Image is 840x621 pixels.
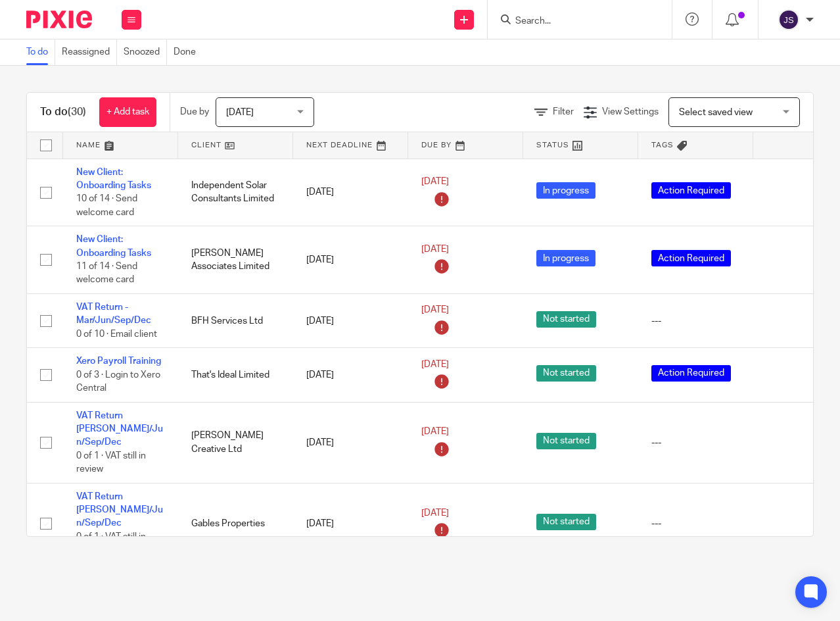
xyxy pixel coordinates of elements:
[536,182,595,199] span: In progress
[778,9,799,30] img: svg%3E
[26,39,55,65] a: To do
[99,97,156,127] a: + Add task
[536,365,596,382] span: Not started
[178,159,293,226] td: Independent Solar Consultants Limited
[651,365,731,382] span: Action Required
[421,360,449,369] span: [DATE]
[651,436,740,449] div: ---
[26,11,92,28] img: Pixie
[421,509,449,518] span: [DATE]
[180,105,209,118] p: Due by
[536,311,596,328] span: Not started
[76,451,146,474] span: 0 of 1 · VAT still in review
[602,107,659,116] span: View Settings
[293,226,408,294] td: [DATE]
[421,177,449,186] span: [DATE]
[293,294,408,348] td: [DATE]
[178,226,293,294] td: [PERSON_NAME] Associates Limited
[76,492,163,528] a: VAT Return [PERSON_NAME]/Jun/Sep/Dec
[293,348,408,402] td: [DATE]
[651,182,731,199] span: Action Required
[76,330,157,339] span: 0 of 10 · Email client
[62,39,117,65] a: Reassigned
[178,348,293,402] td: That's Ideal Limited
[40,105,86,119] h1: To do
[124,39,167,65] a: Snoozed
[68,107,86,117] span: (30)
[553,107,574,116] span: Filter
[76,168,151,190] a: New Client: Onboarding Tasks
[651,141,674,149] span: Tags
[293,159,408,226] td: [DATE]
[76,357,161,366] a: Xero Payroll Training
[293,483,408,564] td: [DATE]
[536,514,596,530] span: Not started
[178,294,293,348] td: BFH Services Ltd
[536,250,595,266] span: In progress
[76,411,163,447] a: VAT Return [PERSON_NAME]/Jun/Sep/Dec
[178,483,293,564] td: Gables Properties
[421,245,449,254] span: [DATE]
[293,402,408,483] td: [DATE]
[421,306,449,315] span: [DATE]
[76,532,146,555] span: 0 of 1 · VAT still in review
[679,108,753,117] span: Select saved view
[76,303,151,325] a: VAT Return - Mar/Jun/Sep/Dec
[514,16,632,28] input: Search
[421,428,449,437] span: [DATE]
[76,235,151,257] a: New Client: Onboarding Tasks
[76,370,160,393] span: 0 of 3 · Login to Xero Central
[651,314,740,328] div: ---
[651,517,740,530] div: ---
[178,402,293,483] td: [PERSON_NAME] Creative Ltd
[174,39,202,65] a: Done
[536,433,596,449] span: Not started
[651,250,731,266] span: Action Required
[76,262,137,285] span: 11 of 14 · Send welcome card
[226,108,254,117] span: [DATE]
[76,194,137,217] span: 10 of 14 · Send welcome card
